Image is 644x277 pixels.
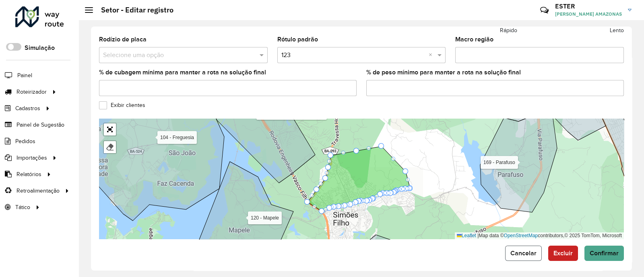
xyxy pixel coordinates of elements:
[455,232,624,239] div: Map data © contributors,© 2025 TomTom, Microsoft
[555,10,622,18] span: [PERSON_NAME] AMAZONAS
[99,68,266,77] label: % de cubagem mínima para manter a rota na solução final
[455,35,493,44] label: Macro região
[17,187,60,195] span: Retroalimentação
[510,250,537,256] span: Cancelar
[17,121,64,129] span: Painel de Sugestão
[429,50,436,60] span: Clear all
[457,233,476,238] a: Leaflet
[277,35,318,44] label: Rótulo padrão
[104,141,116,153] div: Remover camada(s)
[17,154,47,162] span: Importações
[17,170,41,179] span: Relatórios
[553,250,573,256] span: Excluir
[17,71,32,80] span: Painel
[500,26,517,35] span: Rápido
[15,203,30,211] span: Tático
[17,88,47,96] span: Roteirizador
[15,104,40,113] span: Cadastros
[366,68,521,77] label: % de peso mínimo para manter a rota na solução final
[99,35,147,44] label: Rodízio de placa
[25,43,55,53] label: Simulação
[104,123,116,135] a: Abrir mapa em tela cheia
[477,233,479,238] span: |
[548,246,578,261] button: Excluir
[504,233,538,238] a: OpenStreetMap
[505,246,542,261] button: Cancelar
[99,101,145,109] label: Exibir clientes
[610,26,624,35] span: Lento
[584,246,624,261] button: Confirmar
[555,2,622,10] h3: ESTER
[93,6,173,14] h2: Setor - Editar registro
[15,137,35,146] span: Pedidos
[590,250,619,256] span: Confirmar
[536,2,553,19] a: Contato Rápido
